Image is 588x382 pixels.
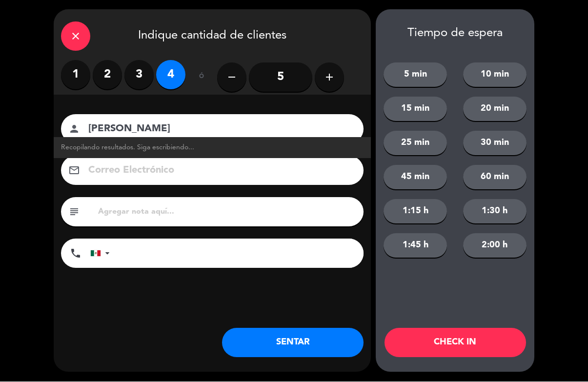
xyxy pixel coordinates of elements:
div: ó [185,60,217,95]
button: 1:15 h [384,200,447,224]
button: remove [217,63,246,92]
button: 30 min [463,131,527,156]
button: 10 min [463,63,527,87]
div: Mexico (México): +52 [91,240,113,268]
i: phone [70,248,81,260]
i: close [70,31,81,42]
button: add [315,63,344,92]
span: Recopilando resultados. Siga escribiendo... [61,142,194,154]
div: Indique cantidad de clientes [54,10,371,60]
button: 45 min [384,165,447,190]
i: subject [68,206,80,218]
button: 25 min [384,131,447,156]
i: email [68,165,80,177]
button: 2:00 h [463,234,527,258]
button: 1:30 h [463,200,527,224]
button: 60 min [463,165,527,190]
label: 3 [124,60,154,90]
i: add [324,72,335,83]
label: 4 [156,60,185,90]
div: Tiempo de espera [376,27,534,41]
label: 1 [61,60,90,90]
button: 15 min [384,97,447,121]
button: 1:45 h [384,234,447,258]
label: 2 [93,60,122,90]
input: Correo Electrónico [87,162,351,180]
button: 5 min [384,63,447,87]
button: SENTAR [222,328,364,358]
input: Nombre del cliente [87,121,351,138]
button: 20 min [463,97,527,121]
input: Agregar nota aquí... [97,205,356,219]
i: remove [226,72,238,83]
i: person [68,123,80,135]
button: CHECK IN [385,328,526,358]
